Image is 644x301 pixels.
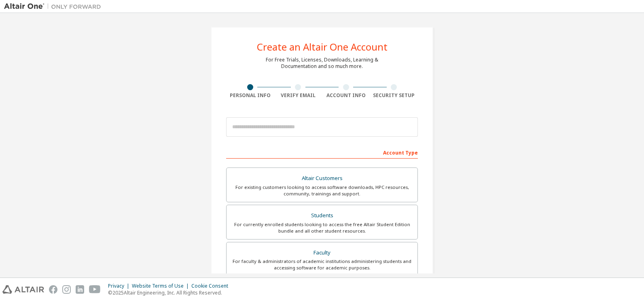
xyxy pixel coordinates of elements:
[370,92,418,99] div: Security Setup
[226,146,418,159] div: Account Type
[231,258,413,271] div: For faculty & administrators of academic institutions administering students and accessing softwa...
[2,285,44,294] img: altair_logo.svg
[132,283,191,289] div: Website Terms of Use
[76,285,84,294] img: linkedin.svg
[226,92,274,99] div: Personal Info
[191,283,233,289] div: Cookie Consent
[4,2,105,11] img: Altair One
[49,285,57,294] img: facebook.svg
[274,92,322,99] div: Verify Email
[231,184,413,197] div: For existing customers looking to access software downloads, HPC resources, community, trainings ...
[89,285,101,294] img: youtube.svg
[266,57,378,70] div: For Free Trials, Licenses, Downloads, Learning & Documentation and so much more.
[62,285,71,294] img: instagram.svg
[231,221,413,234] div: For currently enrolled students looking to access the free Altair Student Edition bundle and all ...
[108,283,132,289] div: Privacy
[108,289,233,296] p: © 2025 Altair Engineering, Inc. All Rights Reserved.
[231,173,413,184] div: Altair Customers
[257,42,388,52] div: Create an Altair One Account
[231,247,413,259] div: Faculty
[322,92,370,99] div: Account Info
[231,210,413,221] div: Students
